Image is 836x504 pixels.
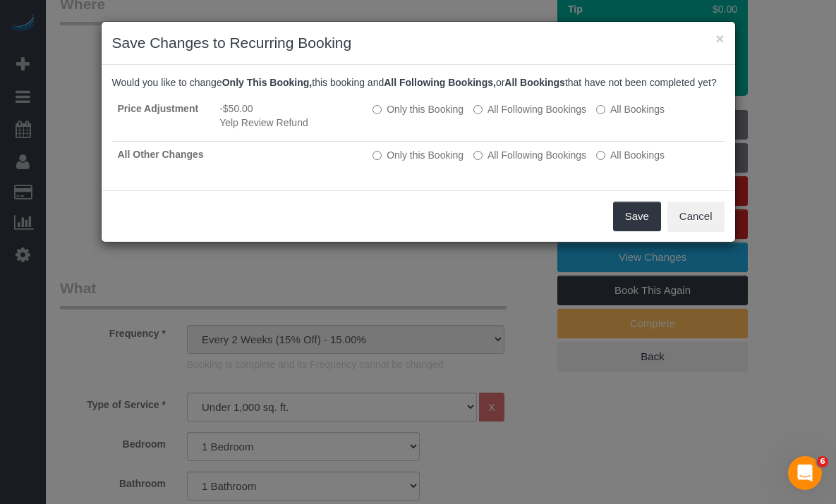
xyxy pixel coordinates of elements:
[596,102,665,116] label: All bookings that have not been completed yet will be changed.
[715,31,724,46] button: ×
[222,77,313,88] b: Only This Booking,
[473,148,586,162] label: This and all the bookings after it will be changed.
[817,456,828,467] span: 6
[372,148,464,162] label: All other bookings in the series will remain the same.
[118,149,204,160] strong: All Other Changes
[112,32,725,54] h3: Save Changes to Recurring Booking
[504,77,565,88] b: All Bookings
[219,116,361,130] li: Yelp Review Refund
[596,105,605,114] input: All Bookings
[219,102,361,116] li: -$50.00
[473,102,586,116] label: This and all the bookings after it will be changed.
[473,105,483,114] input: All Following Bookings
[372,151,382,160] input: Only this Booking
[372,102,464,116] label: All other bookings in the series will remain the same.
[118,103,199,114] strong: Price Adjustment
[112,75,725,90] p: Would you like to change this booking and or that have not been completed yet?
[596,151,605,160] input: All Bookings
[372,105,382,114] input: Only this Booking
[788,456,822,490] iframe: Intercom live chat
[667,202,725,231] button: Cancel
[596,148,665,162] label: All bookings that have not been completed yet will be changed.
[473,151,483,160] input: All Following Bookings
[384,77,496,88] b: All Following Bookings,
[613,202,661,231] button: Save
